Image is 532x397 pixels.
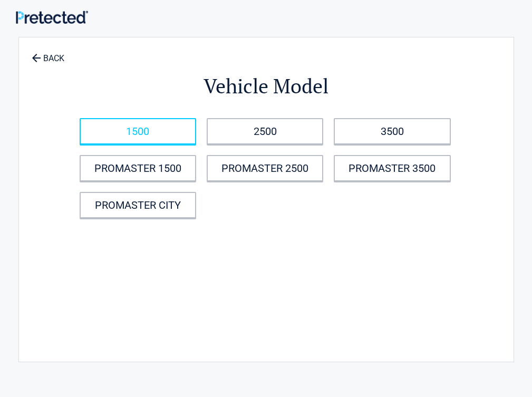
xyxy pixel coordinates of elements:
a: PROMASTER 1500 [80,155,196,181]
a: 1500 [80,118,196,144]
img: Main Logo [16,11,88,24]
a: PROMASTER CITY [80,192,196,218]
a: 3500 [334,118,450,144]
a: BACK [30,44,66,63]
a: PROMASTER 3500 [334,155,450,181]
h2: Vehicle Model [77,73,456,100]
a: 2500 [207,118,323,144]
a: PROMASTER 2500 [207,155,323,181]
